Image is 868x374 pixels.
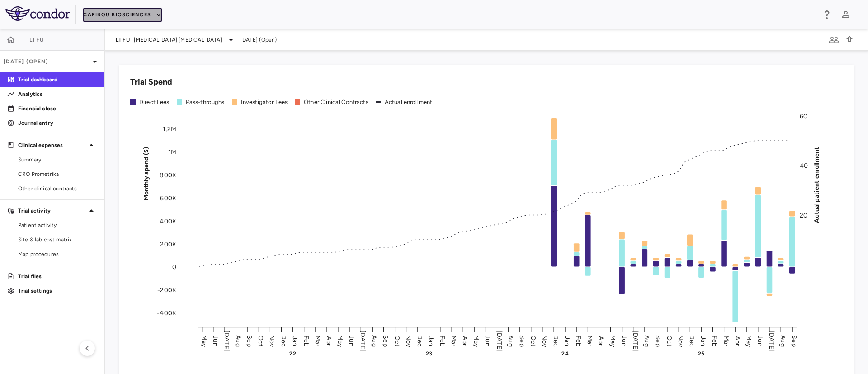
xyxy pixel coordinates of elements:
[609,335,617,347] text: May
[561,350,568,357] text: 24
[200,335,208,347] text: May
[257,335,264,346] text: Oct
[172,263,176,271] tspan: 0
[597,336,605,346] text: Apr
[461,336,469,346] text: Apr
[756,336,764,346] text: Jun
[234,335,242,346] text: Aug
[416,335,424,346] text: Dec
[541,335,548,347] text: Nov
[241,98,288,106] div: Investigator Fees
[18,76,97,84] p: Trial dashboard
[157,309,176,317] tspan: -400K
[665,335,673,346] text: Oct
[426,350,432,357] text: 23
[29,36,44,43] span: LTFU
[495,331,503,351] text: [DATE]
[529,335,537,346] text: Oct
[18,119,97,127] p: Journal entry
[552,335,560,346] text: Dec
[575,335,582,346] text: Feb
[688,335,696,346] text: Dec
[348,336,355,346] text: Jun
[405,335,412,347] text: Nov
[186,98,225,106] div: Pass-throughs
[160,194,176,202] tspan: 600K
[586,335,594,346] text: Mar
[507,335,514,346] text: Aug
[790,335,798,346] text: Sep
[768,331,775,351] text: [DATE]
[643,335,651,346] text: Aug
[160,240,176,248] tspan: 200K
[18,250,97,258] span: Map procedures
[160,171,176,179] tspan: 800K
[382,335,389,346] text: Sep
[18,236,97,244] span: Site & lab cost matrix
[813,147,821,223] tspan: Actual patient enrollment
[427,336,435,346] text: Jan
[734,336,741,346] text: Apr
[18,272,97,280] p: Trial files
[18,156,97,164] span: Summary
[745,335,753,347] text: May
[304,98,368,106] div: Other Clinical Contracts
[800,162,808,170] tspan: 40
[450,335,458,346] text: Mar
[632,331,639,351] text: [DATE]
[439,335,446,346] text: Feb
[245,335,253,346] text: Sep
[654,335,662,346] text: Sep
[336,335,344,347] text: May
[163,125,176,133] tspan: 1.2M
[722,335,730,346] text: Mar
[240,36,277,44] span: [DATE] (Open)
[677,335,684,347] text: Nov
[385,98,433,106] div: Actual enrollment
[314,335,321,346] text: Mar
[699,336,707,346] text: Jan
[139,98,170,106] div: Direct Fees
[484,336,491,346] text: Jun
[518,335,526,346] text: Sep
[223,331,231,351] text: [DATE]
[4,57,90,66] p: [DATE] (Open)
[18,287,97,295] p: Trial settings
[168,148,176,156] tspan: 1M
[212,336,219,346] text: Jun
[5,6,70,21] img: logo-full-BYUhSk78.svg
[711,335,718,346] text: Feb
[393,335,401,346] text: Oct
[800,211,807,219] tspan: 20
[134,36,222,44] span: [MEDICAL_DATA] [MEDICAL_DATA]
[18,90,97,98] p: Analytics
[289,350,296,357] text: 22
[116,36,130,43] span: LTFU
[18,141,86,149] p: Clinical expenses
[779,335,787,346] text: Aug
[359,331,367,351] text: [DATE]
[563,336,571,346] text: Jan
[18,221,97,229] span: Patient activity
[268,335,276,347] text: Nov
[130,76,172,88] h6: Trial Spend
[291,336,299,346] text: Jan
[302,335,310,346] text: Feb
[620,336,628,346] text: Jun
[370,335,378,346] text: Aug
[280,335,288,346] text: Dec
[800,113,807,120] tspan: 60
[698,350,704,357] text: 25
[142,147,150,200] tspan: Monthly spend ($)
[157,286,176,294] tspan: -200K
[160,217,176,225] tspan: 400K
[83,8,162,22] button: Caribou Biosciences
[472,335,480,347] text: May
[18,170,97,178] span: CRO Prometrika
[18,185,97,193] span: Other clinical contracts
[18,207,86,215] p: Trial activity
[18,104,97,113] p: Financial close
[325,336,333,346] text: Apr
